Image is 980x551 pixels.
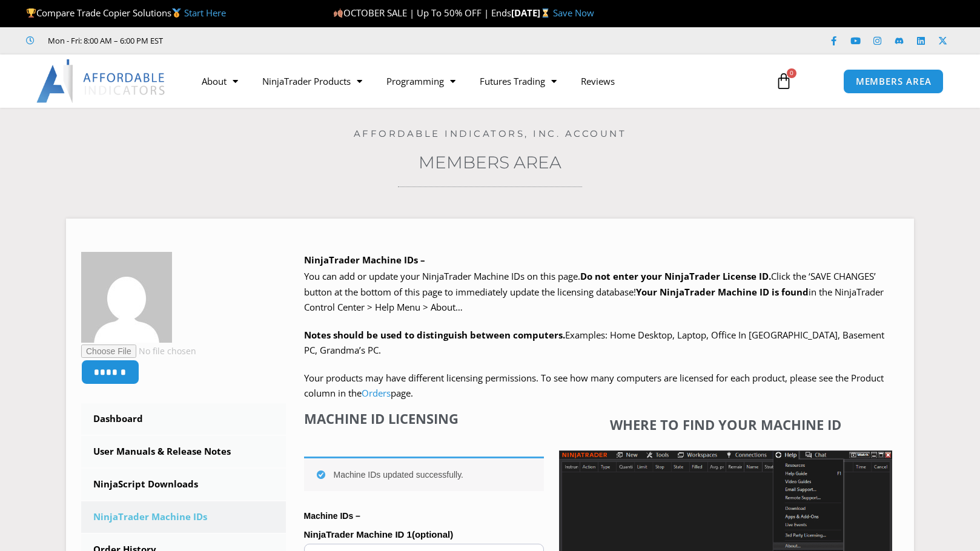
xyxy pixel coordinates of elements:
[843,69,944,94] a: MEMBERS AREA
[304,372,884,400] span: Your products may have different licensing permissions. To see how many computers are licensed fo...
[81,501,286,533] a: NinjaTrader Machine IDs
[354,128,627,139] a: Affordable Indicators, Inc. Account
[304,411,544,426] h4: Machine ID Licensing
[580,270,771,282] b: Do not enter your NinjaTrader License ID.
[787,68,796,78] span: 0
[81,252,172,343] img: e439c753e6ae8a59c37930cabdd1f98384655ad81a7c91e3aa7bb19390fdb00a
[190,67,761,95] nav: Menu
[304,511,360,521] strong: Machine IDs –
[856,77,932,86] span: MEMBERS AREA
[45,33,163,48] span: Mon - Fri: 8:00 AM – 6:00 PM EST
[553,7,594,19] a: Save Now
[304,329,565,341] strong: Notes should be used to distinguish between computers.
[419,152,561,173] a: Members Area
[468,67,569,95] a: Futures Trading
[26,7,226,19] span: Compare Trade Copier Solutions
[81,469,286,500] a: NinjaScript Downloads
[304,270,884,313] span: Click the ‘SAVE CHANGES’ button at the bottom of this page to immediately update the licensing da...
[172,8,181,18] img: 🥇
[27,8,36,18] img: 🏆
[250,67,374,95] a: NinjaTrader Products
[757,64,810,99] a: 0
[334,8,343,18] img: 🍂
[304,254,425,266] b: NinjaTrader Machine IDs –
[180,35,362,47] iframe: Customer reviews powered by Trustpilot
[559,417,892,432] h4: Where to find your Machine ID
[81,403,286,435] a: Dashboard
[374,67,468,95] a: Programming
[636,286,809,298] strong: Your NinjaTrader Machine ID is found
[304,526,544,544] label: NinjaTrader Machine ID 1
[184,7,226,19] a: Start Here
[304,457,544,491] div: Machine IDs updated successfully.
[304,329,884,357] span: Examples: Home Desktop, Laptop, Office In [GEOGRAPHIC_DATA], Basement PC, Grandma’s PC.
[190,67,250,95] a: About
[81,436,286,467] a: User Manuals & Release Notes
[36,59,167,103] img: LogoAI | Affordable Indicators – NinjaTrader
[362,387,391,399] a: Orders
[569,67,627,95] a: Reviews
[333,7,511,19] span: OCTOBER SALE | Up To 50% OFF | Ends
[412,529,453,539] span: (optional)
[511,7,553,19] strong: [DATE]
[304,270,580,282] span: You can add or update your NinjaTrader Machine IDs on this page.
[541,8,550,18] img: ⌛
